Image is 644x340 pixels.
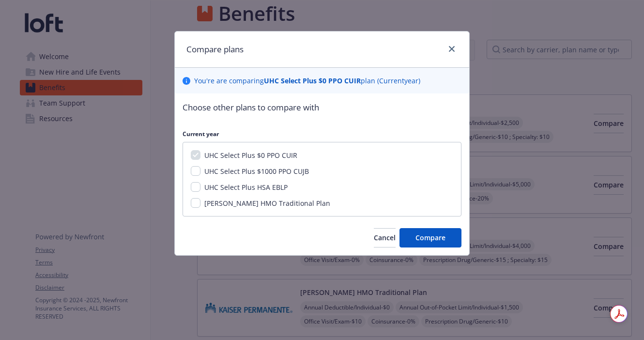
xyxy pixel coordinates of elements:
[374,228,396,247] button: Cancel
[446,43,458,55] a: close
[374,233,396,242] span: Cancel
[194,76,420,86] p: You ' re are comparing plan ( Current year)
[264,76,361,85] b: UHC Select Plus $0 PPO CUIR
[183,130,461,138] p: Current year
[204,167,309,176] span: UHC Select Plus $1000 PPO CUJB
[183,101,461,114] p: Choose other plans to compare with
[204,183,288,192] span: UHC Select Plus HSA EBLP
[204,151,297,160] span: UHC Select Plus $0 PPO CUIR
[186,43,244,56] h1: Compare plans
[415,233,445,242] span: Compare
[204,199,330,208] span: [PERSON_NAME] HMO Traditional Plan
[399,228,461,247] button: Compare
